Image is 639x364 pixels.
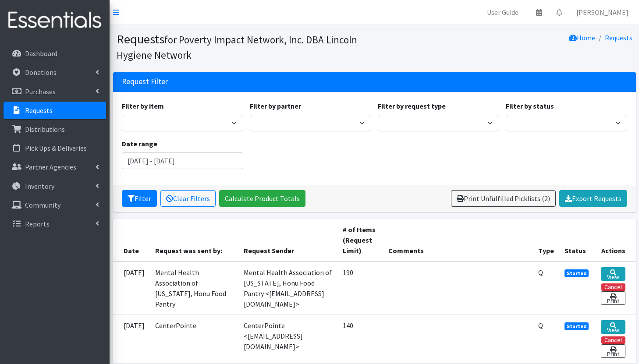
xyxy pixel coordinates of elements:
a: Export Requests [559,190,627,207]
p: Inventory [25,182,54,191]
label: Filter by item [122,101,164,111]
p: Distributions [25,125,65,134]
a: [PERSON_NAME] [569,4,635,21]
p: Pick Ups & Deliveries [25,144,87,152]
a: User Guide [480,4,525,21]
th: Status [559,219,596,262]
abbr: Quantity [538,321,543,330]
a: Dashboard [4,45,106,62]
a: Purchases [4,83,106,100]
img: HumanEssentials [4,6,106,35]
th: # of Items (Request Limit) [337,219,383,262]
p: Purchases [25,87,56,96]
a: Requests [4,102,106,119]
th: Request was sent by: [150,219,239,262]
input: January 1, 2011 - December 31, 2011 [122,152,243,169]
td: [DATE] [113,262,150,315]
a: Partner Agencies [4,158,106,176]
button: Filter [122,190,157,207]
button: Cancel [601,283,625,291]
th: Date [113,219,150,262]
h1: Requests [117,32,371,62]
a: Calculate Product Totals [219,190,305,207]
small: for Poverty Impact Network, Inc. DBA Lincoln Hygiene Network [117,33,357,61]
a: Inventory [4,177,106,195]
a: Clear Filters [160,190,216,207]
a: Requests [605,33,632,42]
th: Type [533,219,559,262]
td: Mental Health Association of [US_STATE], Honu Food Pantry [150,262,239,315]
label: Date range [122,138,157,149]
button: Cancel [601,336,625,344]
label: Filter by request type [378,101,446,111]
td: 140 [337,315,383,364]
span: Started [564,322,589,330]
span: Started [564,269,589,277]
p: Requests [25,106,53,115]
a: Home [569,33,595,42]
a: Print [601,291,625,305]
p: Donations [25,68,57,77]
a: Print [601,344,625,358]
a: Donations [4,64,106,81]
h3: Request Filter [122,77,168,86]
th: Actions [596,219,635,262]
a: View [601,320,625,334]
td: CenterPointe [150,315,239,364]
a: Print Unfulfilled Picklists (2) [451,190,556,207]
p: Reports [25,219,50,228]
p: Community [25,201,60,209]
label: Filter by status [506,101,554,111]
th: Comments [383,219,533,262]
a: Community [4,196,106,214]
td: 190 [337,262,383,315]
p: Partner Agencies [25,163,76,171]
th: Request Sender [238,219,337,262]
a: Distributions [4,120,106,138]
a: Pick Ups & Deliveries [4,139,106,157]
p: Dashboard [25,49,57,58]
td: [DATE] [113,315,150,364]
a: Reports [4,215,106,233]
abbr: Quantity [538,268,543,277]
a: View [601,267,625,281]
td: CenterPointe <[EMAIL_ADDRESS][DOMAIN_NAME]> [238,315,337,364]
td: Mental Health Association of [US_STATE], Honu Food Pantry <[EMAIL_ADDRESS][DOMAIN_NAME]> [238,262,337,315]
label: Filter by partner [250,101,301,111]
